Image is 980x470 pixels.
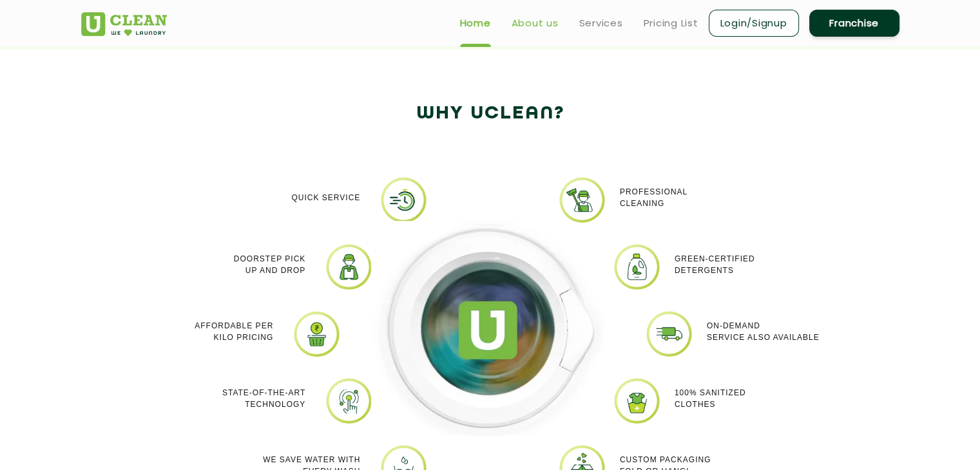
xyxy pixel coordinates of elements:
[613,377,661,425] img: Uclean laundry
[81,99,899,129] h2: Why Uclean?
[291,192,360,203] p: Quick Service
[675,387,746,410] p: 100% Sanitized Clothes
[644,15,698,31] a: Pricing List
[579,15,623,31] a: Services
[371,221,610,435] img: Dry cleaners near me
[293,310,341,358] img: laundry pick and drop services
[707,320,820,343] p: On-demand service also available
[620,186,687,209] p: Professional cleaning
[558,176,606,224] img: PROFESSIONAL_CLEANING_11zon.webp
[325,377,373,425] img: Laundry shop near me
[460,15,491,31] a: Home
[709,10,799,37] a: Login/Signup
[234,253,305,276] p: Doorstep Pick up and Drop
[195,320,273,343] p: Affordable per kilo pricing
[222,387,305,410] p: State-of-the-art Technology
[645,310,693,358] img: Laundry
[613,243,661,291] img: laundry near me
[809,10,899,37] a: Franchise
[81,12,167,36] img: UClean Laundry and Dry Cleaning
[325,243,373,291] img: Online dry cleaning services
[512,15,559,31] a: About us
[675,253,755,276] p: Green-Certified Detergents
